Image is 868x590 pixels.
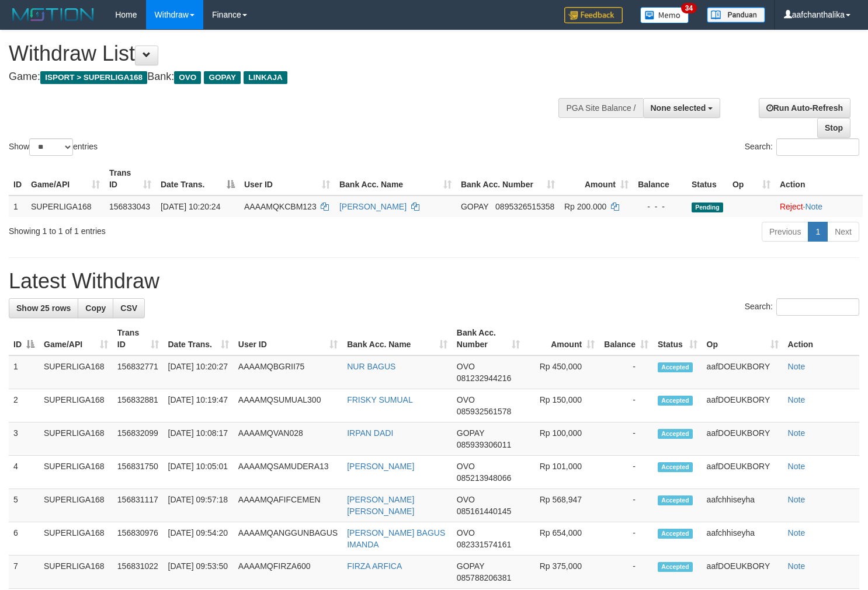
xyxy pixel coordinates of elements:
input: Search: [776,138,859,156]
td: Rp 100,000 [525,423,599,456]
td: aafDOEUKBORY [702,456,783,489]
td: 2 [9,389,39,423]
td: SUPERLIGA168 [39,556,113,589]
a: Previous [762,222,808,242]
a: FRISKY SUMUAL [347,395,413,404]
th: Op: activate to sort column ascending [728,162,775,195]
td: SUPERLIGA168 [39,355,113,389]
a: Note [805,202,822,211]
th: Date Trans.: activate to sort column ascending [164,322,234,355]
span: OVO [457,495,475,504]
td: 5 [9,489,39,522]
a: CSV [113,298,145,318]
img: Button%20Memo.svg [640,7,689,23]
span: LINKAJA [244,71,287,84]
td: [DATE] 09:54:20 [164,522,234,556]
span: GOPAY [204,71,241,84]
th: Balance [633,162,687,195]
td: SUPERLIGA168 [39,489,113,522]
span: Copy 085213948066 to clipboard [457,473,511,483]
td: Rp 450,000 [525,355,599,389]
img: panduan.png [707,7,765,23]
th: ID: activate to sort column descending [9,322,39,355]
span: Copy 085788206381 to clipboard [457,573,511,582]
h1: Withdraw List [9,42,567,65]
span: GOPAY [457,428,484,438]
a: 1 [808,222,828,242]
a: Note [788,495,805,504]
span: Copy 085161440145 to clipboard [457,507,511,516]
th: Amount: activate to sort column ascending [525,322,599,355]
th: Trans ID: activate to sort column ascending [105,162,156,195]
td: SUPERLIGA168 [39,389,113,423]
th: Bank Acc. Number: activate to sort column ascending [456,162,560,195]
th: User ID: activate to sort column ascending [234,322,342,355]
span: None selected [651,103,706,113]
td: SUPERLIGA168 [39,522,113,556]
a: Note [788,362,805,371]
span: OVO [457,362,475,371]
td: 1 [9,355,39,389]
a: Note [788,462,805,471]
td: 156831750 [113,456,164,489]
th: Bank Acc. Name: activate to sort column ascending [342,322,452,355]
select: Showentries [29,138,73,156]
th: ID [9,162,26,195]
td: aafchhiseyha [702,489,783,522]
a: Note [788,561,805,571]
a: Note [788,428,805,438]
td: - [599,522,653,556]
th: Status: activate to sort column ascending [653,322,702,355]
span: ISPORT > SUPERLIGA168 [40,71,147,84]
div: PGA Site Balance / [558,98,643,118]
th: Action [775,162,863,195]
th: Status [687,162,728,195]
span: Accepted [658,462,693,472]
td: - [599,489,653,522]
td: SUPERLIGA168 [26,195,105,217]
td: 156831117 [113,489,164,522]
th: Amount: activate to sort column ascending [560,162,633,195]
span: Copy 081232944216 to clipboard [457,373,511,383]
td: 156832771 [113,355,164,389]
td: AAAAMQANGGUNBAGUS [234,522,342,556]
span: Copy 082331574161 to clipboard [457,540,511,549]
span: CSV [120,303,137,313]
span: [DATE] 10:20:24 [161,202,220,211]
img: MOTION_logo.png [9,6,98,23]
td: - [599,389,653,423]
td: · [775,195,863,217]
td: 4 [9,456,39,489]
td: AAAAMQSUMUAL300 [234,389,342,423]
a: FIRZA ARFICA [347,561,402,571]
td: aafDOEUKBORY [702,355,783,389]
a: [PERSON_NAME] [PERSON_NAME] [347,495,414,516]
a: Show 25 rows [9,298,78,318]
span: Copy 0895326515358 to clipboard [495,202,554,211]
span: OVO [457,462,475,471]
th: Game/API: activate to sort column ascending [26,162,105,195]
td: [DATE] 09:57:18 [164,489,234,522]
td: Rp 654,000 [525,522,599,556]
td: aafDOEUKBORY [702,423,783,456]
h4: Game: Bank: [9,71,567,83]
td: Rp 375,000 [525,556,599,589]
a: Copy [78,298,113,318]
a: Run Auto-Refresh [759,98,850,118]
th: Game/API: activate to sort column ascending [39,322,113,355]
a: IRPAN DADI [347,428,393,438]
span: Pending [692,203,723,212]
td: [DATE] 10:05:01 [164,456,234,489]
th: Balance: activate to sort column ascending [599,322,653,355]
td: 1 [9,195,26,217]
span: Accepted [658,495,693,505]
a: Note [788,395,805,404]
td: AAAAMQBGRII75 [234,355,342,389]
a: [PERSON_NAME] [347,462,414,471]
td: aafchhiseyha [702,522,783,556]
span: GOPAY [457,561,484,571]
th: User ID: activate to sort column ascending [239,162,335,195]
th: Date Trans.: activate to sort column descending [156,162,239,195]
td: 156832881 [113,389,164,423]
span: 156833043 [109,202,150,211]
